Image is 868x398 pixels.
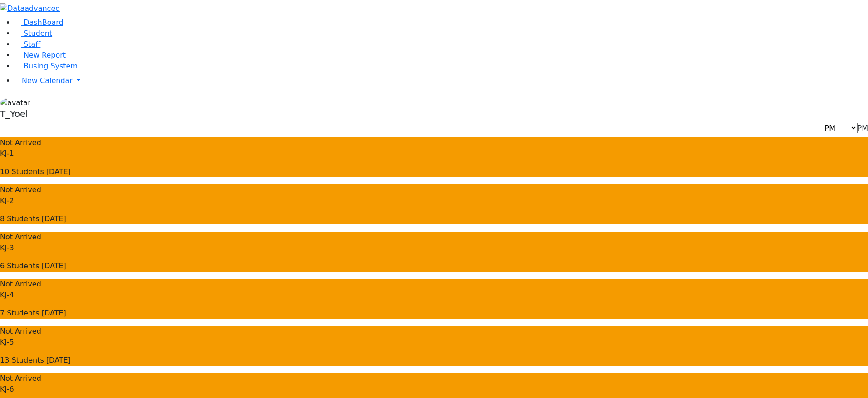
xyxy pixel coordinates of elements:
a: Busing System [15,62,78,70]
a: New Report [15,51,66,59]
span: Student [24,29,52,38]
a: DashBoard [15,18,63,27]
span: Staff [24,40,40,49]
span: Busing System [24,62,78,70]
span: PM [858,124,868,132]
span: New Calendar [22,76,73,85]
span: New Report [24,51,66,59]
a: New Calendar [15,72,868,90]
a: Student [15,29,52,38]
a: Staff [15,40,40,49]
span: DashBoard [24,18,63,27]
